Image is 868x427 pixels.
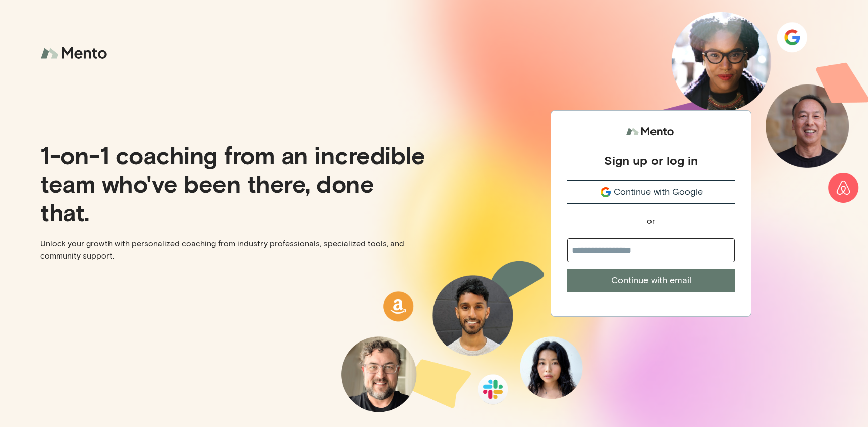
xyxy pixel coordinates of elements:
[647,216,655,226] div: or
[40,238,426,262] p: Unlock your growth with personalized coaching from industry professionals, specialized tools, and...
[626,123,676,141] img: logo.svg
[604,153,698,168] div: Sign up or log in
[567,180,735,204] button: Continue with Google
[614,185,703,199] span: Continue with Google
[40,141,426,225] p: 1-on-1 coaching from an incredible team who've been there, done that.
[567,269,735,292] button: Continue with email
[40,40,111,67] img: logo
